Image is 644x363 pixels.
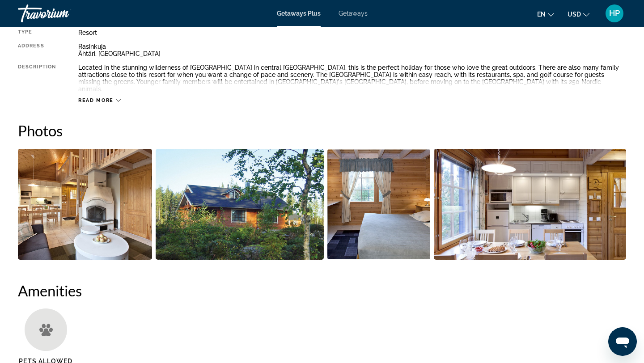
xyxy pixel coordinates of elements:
span: HP [609,9,620,18]
div: Rasinkuja Ähtäri, [GEOGRAPHIC_DATA] [78,43,626,57]
button: Change language [537,8,554,21]
button: Open full-screen image slider [18,148,152,260]
h2: Photos [18,122,626,139]
button: Open full-screen image slider [156,148,323,260]
a: Getaways Plus [277,10,321,17]
button: Change currency [568,8,589,21]
div: Located in the stunning wilderness of [GEOGRAPHIC_DATA] in central [GEOGRAPHIC_DATA], this is the... [78,64,626,93]
a: Travorium [18,2,107,25]
span: USD [568,11,581,18]
div: Type [18,29,56,36]
h2: Amenities [18,282,626,300]
iframe: Button to launch messaging window [608,327,637,356]
span: en [537,11,546,18]
div: Description [18,64,56,93]
div: Resort [78,29,626,36]
button: User Menu [603,4,626,23]
a: Getaways [339,10,368,17]
button: Read more [78,97,121,104]
button: Open full-screen image slider [327,148,430,260]
div: Address [18,43,56,57]
span: Read more [78,97,114,103]
button: Open full-screen image slider [434,148,626,260]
